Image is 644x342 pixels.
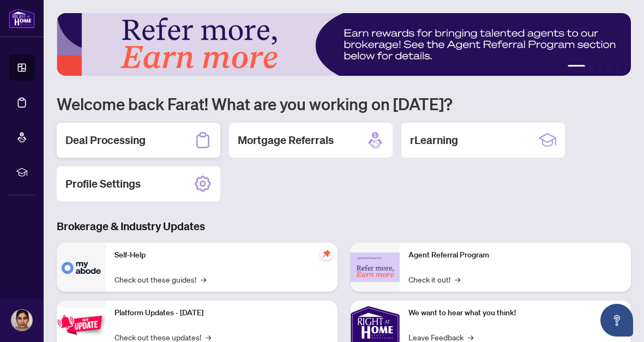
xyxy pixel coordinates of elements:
p: We want to hear what you think! [408,307,623,319]
span: → [455,273,460,285]
img: Slide 0 [57,13,631,76]
img: logo [9,8,35,28]
p: Self-Help [115,249,329,261]
img: Agent Referral Program [351,253,400,283]
img: Self-Help [57,243,106,292]
p: Platform Updates - [DATE] [115,307,329,319]
p: Agent Referral Program [408,249,623,261]
img: Platform Updates - July 21, 2025 [57,308,106,342]
span: pushpin [320,247,333,260]
a: Check out these guides!→ [115,273,206,285]
h2: Mortgage Referrals [238,133,334,148]
button: 3 [598,65,603,69]
button: 2 [589,65,594,69]
a: Check it out!→ [408,273,460,285]
h2: Profile Settings [65,176,141,191]
button: 4 [607,65,611,69]
button: Open asap [600,304,633,337]
h2: rLearning [410,133,458,148]
h3: Brokerage & Industry Updates [57,219,631,234]
h1: Welcome back Farat! What are you working on [DATE]? [57,93,631,114]
h2: Deal Processing [65,133,146,148]
button: 5 [616,65,620,69]
img: Profile Icon [11,310,32,331]
button: 1 [568,65,585,69]
span: → [201,273,206,285]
